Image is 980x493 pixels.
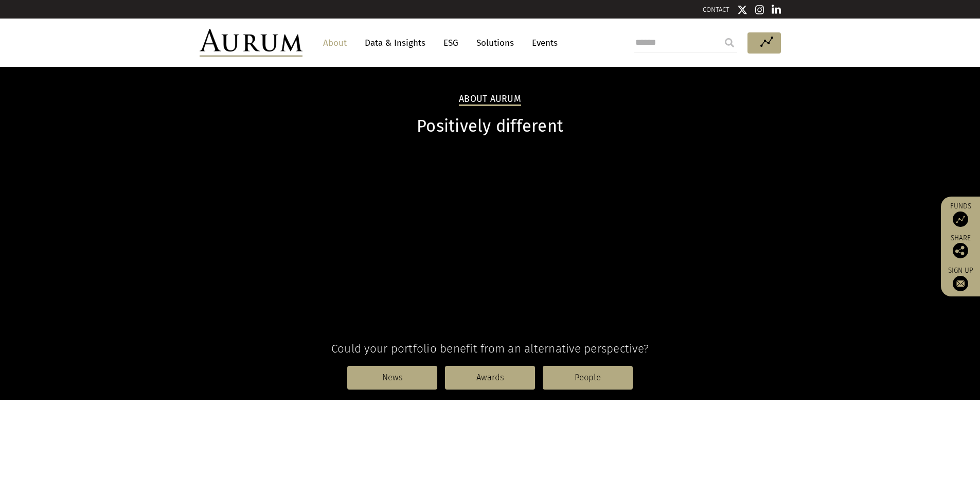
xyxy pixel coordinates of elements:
a: Data & Insights [360,33,431,52]
img: Aurum [200,29,302,57]
a: Funds [946,202,975,227]
a: About [318,33,352,52]
img: Twitter icon [737,5,747,15]
a: Events [527,33,558,52]
a: News [347,366,437,390]
img: Sign up to our newsletter [953,276,968,291]
img: Linkedin icon [772,5,781,15]
div: Share [946,235,975,258]
img: Access Funds [953,212,968,227]
a: Solutions [471,33,519,52]
input: Submit [719,32,740,53]
h1: Positively different [200,116,781,136]
h4: Could your portfolio benefit from an alternative perspective? [200,342,781,356]
h2: About Aurum [459,94,521,106]
a: People [543,366,633,390]
a: Sign up [946,266,975,291]
a: Awards [445,366,535,390]
img: Share this post [953,243,968,258]
img: Instagram icon [755,5,764,15]
a: ESG [438,33,464,52]
a: CONTACT [703,6,729,13]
